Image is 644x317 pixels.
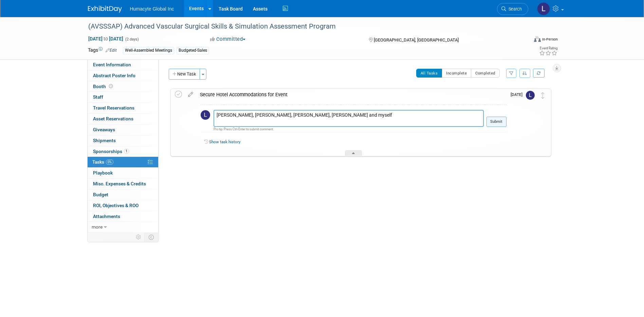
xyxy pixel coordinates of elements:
[442,69,471,78] button: Incomplete
[93,192,108,197] span: Budget
[106,48,117,53] a: Edit
[144,233,158,241] td: Toggle Event Tabs
[526,91,535,100] img: Linda Hamilton
[374,37,459,43] span: [GEOGRAPHIC_DATA], [GEOGRAPHIC_DATA]
[534,36,541,42] img: Format-Inperson.png
[88,211,158,222] a: Attachments
[88,6,122,13] img: ExhibitDay
[93,170,113,176] span: Playbook
[511,92,526,97] span: [DATE]
[88,157,158,167] a: Tasks0%
[93,62,131,67] span: Event Information
[93,138,116,143] span: Shipments
[88,47,117,54] td: Tags
[106,160,113,165] span: 0%
[201,110,210,120] img: Linda Hamilton
[88,189,158,200] a: Budget
[92,159,113,165] span: Tasks
[214,127,484,131] div: Pro tip: Press Ctrl-Enter to submit comment.
[93,149,129,154] span: Sponsorships
[88,81,158,92] a: Booth
[103,36,109,41] span: to
[88,114,158,124] a: Asset Reservations
[537,2,550,15] img: Linda Hamilton
[88,168,158,178] a: Playbook
[93,84,114,89] span: Booth
[185,91,197,98] a: edit
[506,6,522,12] span: Search
[123,47,174,54] div: Well-Assembled Meetings
[93,203,139,208] span: ROI, Objectives & ROO
[88,103,158,113] a: Travel Reservations
[197,89,507,100] div: Secure Hotel Accommodations for Event
[88,70,158,81] a: Abstract Poster Info
[124,149,129,154] span: 1
[539,47,557,50] div: Event Rating
[130,6,174,12] span: Humacyte Global Inc
[497,3,528,15] a: Search
[93,127,115,132] span: Giveaways
[169,69,200,80] button: New Task
[177,47,209,54] div: Budgeted-Sales
[88,146,158,157] a: Sponsorships1
[92,224,103,230] span: more
[541,92,545,99] i: Move task
[93,116,133,121] span: Asset Reservations
[88,92,158,102] a: Staff
[86,20,518,33] div: (AVSSSAP) Advanced Vascular Surgical Skills & Simulation Assessment Program
[88,200,158,211] a: ROI, Objectives & ROO
[471,69,500,78] button: Completed
[88,179,158,189] a: Misc. Expenses & Credits
[208,36,248,43] button: Committed
[88,222,158,232] a: more
[88,36,124,42] span: [DATE] [DATE]
[125,37,139,41] span: (2 days)
[542,37,558,42] div: In-Person
[88,124,158,135] a: Giveaways
[108,84,114,89] span: Booth not reserved yet
[486,117,507,127] button: Submit
[93,73,135,78] span: Abstract Poster Info
[533,69,545,78] a: Refresh
[88,135,158,146] a: Shipments
[93,181,146,186] span: Misc. Expenses & Credits
[133,233,145,241] td: Personalize Event Tab Strip
[416,69,442,78] button: All Tasks
[88,60,158,70] a: Event Information
[488,35,558,46] div: Event Format
[93,214,120,219] span: Attachments
[209,139,240,144] a: Show task history
[93,94,103,100] span: Staff
[93,105,134,111] span: Travel Reservations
